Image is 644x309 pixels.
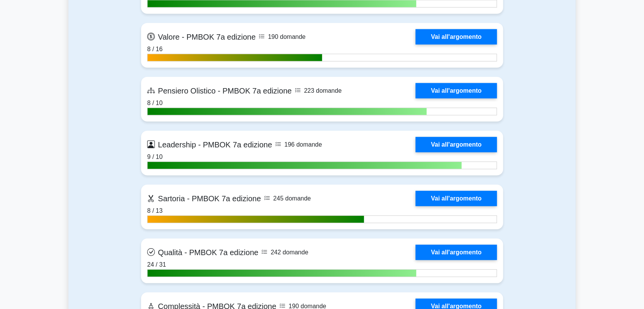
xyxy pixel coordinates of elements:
a: Vai all'argomento [415,245,497,260]
a: Vai all'argomento [415,83,497,99]
a: Vai all'argomento [415,137,497,152]
a: Vai all'argomento [415,191,497,206]
a: Vai all'argomento [415,29,497,45]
